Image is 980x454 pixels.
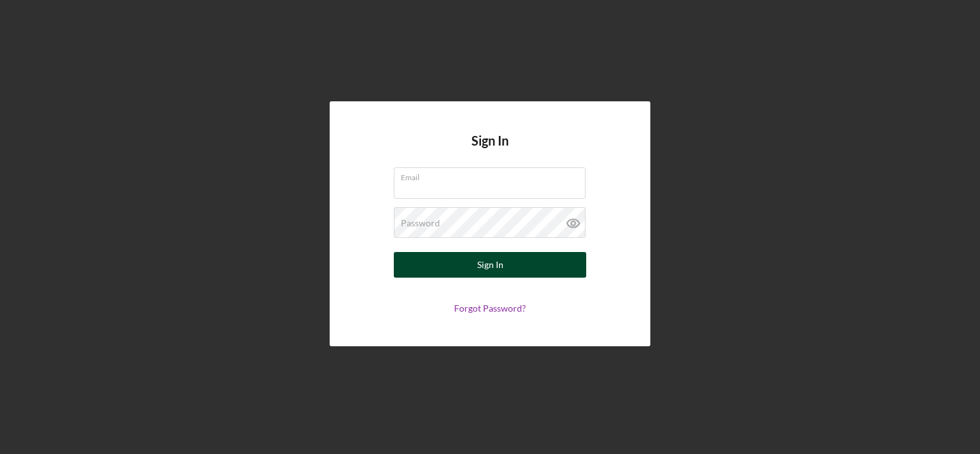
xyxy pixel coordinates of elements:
[477,252,503,278] div: Sign In
[401,168,586,182] label: Email
[394,252,586,278] button: Sign In
[471,133,509,167] h4: Sign In
[401,218,440,228] label: Password
[454,303,526,314] a: Forgot Password?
